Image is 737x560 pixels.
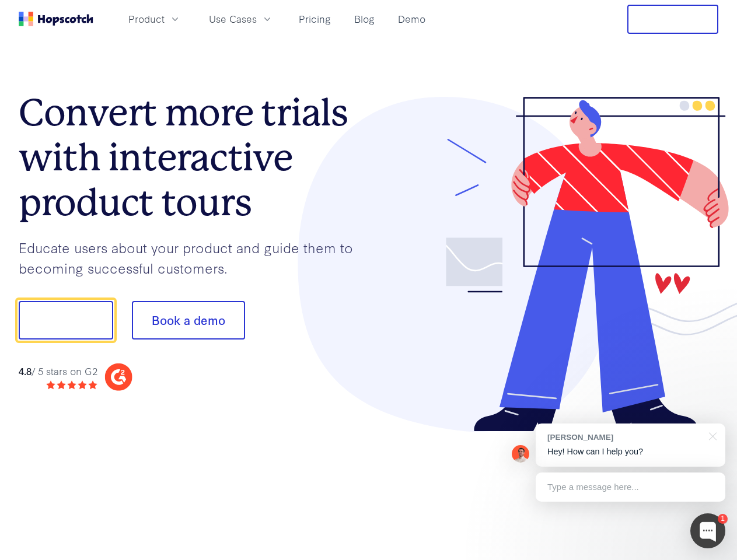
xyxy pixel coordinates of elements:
button: Product [121,9,188,29]
a: Blog [350,9,379,29]
button: Show me! [19,301,113,339]
button: Use Cases [202,9,280,29]
button: Book a demo [132,301,245,339]
p: Hey! How can I help you? [547,446,714,458]
a: Demo [393,9,430,29]
img: Mark Spera [512,445,529,463]
p: Educate users about your product and guide them to becoming successful customers. [19,237,369,278]
a: Home [19,12,93,26]
div: Type a message here... [536,473,725,502]
div: 1 [718,514,728,524]
span: Use Cases [209,12,257,26]
strong: 4.8 [19,364,32,377]
a: Pricing [294,9,336,29]
span: Product [128,12,165,26]
h1: Convert more trials with interactive product tours [19,90,369,225]
div: / 5 stars on G2 [19,364,97,379]
button: Free Trial [627,5,718,34]
div: [PERSON_NAME] [547,432,702,443]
